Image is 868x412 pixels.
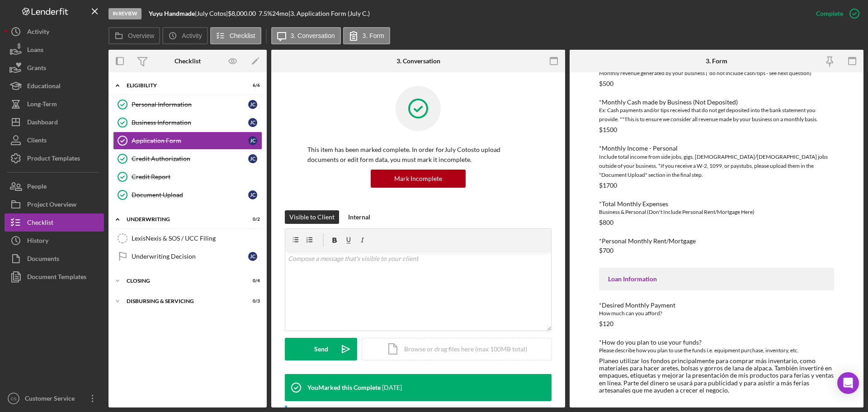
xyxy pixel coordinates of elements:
[27,77,61,97] div: Educational
[5,95,104,113] button: Long-Term
[344,210,375,224] button: Internal
[132,101,248,108] div: Personal Information
[248,136,257,145] div: J C
[5,268,104,286] button: Document Templates
[182,32,202,39] label: Activity
[27,113,58,133] div: Dashboard
[599,208,834,217] div: Business & Personal (Don't Include Personal Rent/Mortgage Here)
[5,213,104,232] button: Checklist
[108,27,160,44] button: Overview
[396,57,440,65] div: 3. Conversation
[599,152,834,180] div: Include total income from side jobs, gigs, [DEMOGRAPHIC_DATA]/[DEMOGRAPHIC_DATA] jobs outside of ...
[348,210,370,224] div: Internal
[363,32,384,39] label: 3. Form
[248,154,257,163] div: J C
[314,338,328,360] div: Send
[113,114,262,132] a: Business InformationJC
[599,69,834,78] div: Monthly revenue generated by your business (*do not include cash/tips - see next question)
[5,23,104,41] button: Activity
[288,10,370,17] div: | 3. Application Form (July C.)
[289,210,335,224] div: Visible to Client
[816,5,843,23] div: Complete
[210,27,261,44] button: Checklist
[132,191,248,199] div: Document Upload
[5,149,104,167] button: Product Templates
[244,278,260,284] div: 0 / 4
[128,32,154,39] label: Overview
[599,219,613,226] div: $800
[132,235,262,242] div: LexisNexis & SOS / UCC Filing
[285,338,357,360] button: Send
[27,23,49,43] div: Activity
[27,250,59,270] div: Documents
[230,32,255,39] label: Checklist
[599,302,834,309] div: *Desired Monthly Payment
[371,170,466,188] button: Mark Incomplete
[382,384,402,391] time: 2025-08-05 17:58
[307,384,381,391] div: You Marked this Complete
[599,200,834,208] div: *Total Monthly Expenses
[113,132,262,150] a: Application FormJC
[599,247,613,254] div: $700
[10,396,16,401] text: CS
[5,195,104,213] button: Project Overview
[113,186,262,204] a: Document UploadJC
[113,95,262,114] a: Personal InformationJC
[5,250,104,268] a: Documents
[5,77,104,95] button: Educational
[108,8,142,19] div: In Review
[27,232,48,252] div: History
[599,357,834,393] div: Planeo utilizar los fondos principalmente para comprar más inventario, como materiales para hacer...
[127,298,237,304] div: Disbursing & Servicing
[599,106,834,124] div: Ex: Cash payments and/or tips received that do not get deposited into the bank statement you prov...
[272,10,288,17] div: 24 mo
[244,217,260,222] div: 0 / 2
[132,155,248,162] div: Credit Authorization
[599,309,834,318] div: How much can you afford?
[5,59,104,77] button: Grants
[248,118,257,127] div: J C
[113,229,262,247] a: LexisNexis & SOS / UCC Filing
[291,32,335,39] label: 3. Conversation
[132,173,262,180] div: Credit Report
[113,150,262,168] a: Credit AuthorizationJC
[599,126,617,133] div: $1500
[149,9,195,17] b: Yuyu Handmade
[608,275,825,283] div: Loan Information
[599,320,613,327] div: $120
[27,195,76,216] div: Project Overview
[162,27,208,44] button: Activity
[127,217,237,222] div: Underwriting
[113,168,262,186] a: Credit Report
[132,137,248,144] div: Application Form
[807,5,863,23] button: Complete
[113,247,262,265] a: Underwriting DecisionJC
[127,83,237,88] div: Eligibility
[706,57,727,65] div: 3. Form
[837,372,859,394] div: Open Intercom Messenger
[27,177,47,198] div: People
[27,59,46,79] div: Grants
[599,237,834,245] div: *Personal Monthly Rent/Mortgage
[149,10,197,17] div: |
[127,278,237,284] div: Closing
[599,339,834,346] div: *How do you plan to use your funds?
[5,41,104,59] button: Loans
[248,252,257,261] div: J C
[5,113,104,131] button: Dashboard
[5,131,104,149] button: Clients
[132,253,248,260] div: Underwriting Decision
[5,177,104,195] button: People
[175,57,201,65] div: Checklist
[259,10,272,17] div: 7.5 %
